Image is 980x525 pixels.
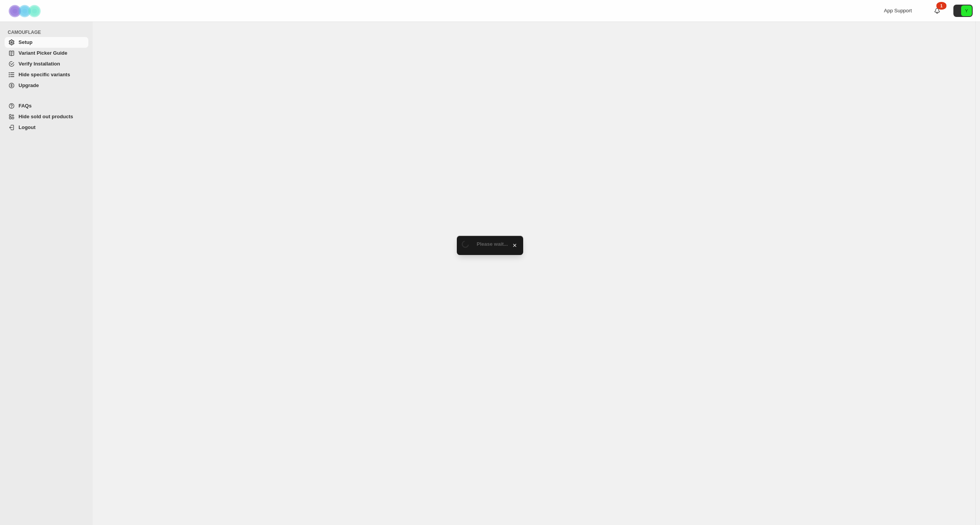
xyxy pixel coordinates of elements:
span: App Support [884,8,912,13]
span: Avatar with initials Y [961,5,972,16]
span: CAMOUFLAGE [8,29,89,35]
img: Camouflage [6,0,45,22]
a: Logout [5,122,88,133]
span: Verify Installation [19,61,60,67]
a: Hide specific variants [5,69,88,80]
a: Verify Installation [5,59,88,69]
a: 1 [933,7,941,15]
a: Variant Picker Guide [5,48,88,59]
text: Y [965,8,968,13]
span: Variant Picker Guide [19,50,67,56]
span: Logout [19,124,35,130]
span: Upgrade [19,82,39,88]
span: Setup [19,39,32,45]
a: Upgrade [5,80,88,91]
div: 1 [936,2,946,10]
span: Hide specific variants [19,72,70,77]
span: Hide sold out products [19,114,73,119]
a: Setup [5,37,88,48]
a: FAQs [5,101,88,111]
button: Avatar with initials Y [953,5,973,17]
a: Hide sold out products [5,111,88,122]
span: Please wait... [477,241,508,247]
span: FAQs [19,103,32,109]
